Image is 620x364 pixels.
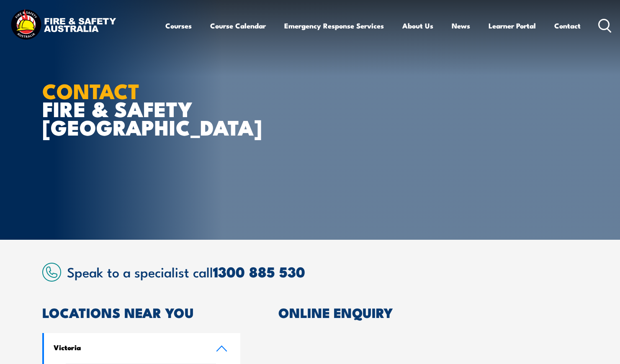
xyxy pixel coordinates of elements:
[54,343,203,352] h4: Victoria
[284,15,384,37] a: Emergency Response Services
[42,81,249,136] h1: FIRE & SAFETY [GEOGRAPHIC_DATA]
[44,333,241,364] a: Victoria
[67,264,578,279] h2: Speak to a specialist call
[402,15,433,37] a: About Us
[452,15,470,37] a: News
[554,15,581,37] a: Contact
[278,306,578,318] h2: ONLINE ENQUIRY
[213,260,305,282] a: 1300 885 530
[489,15,536,37] a: Learner Portal
[165,15,192,37] a: Courses
[42,306,241,318] h2: LOCATIONS NEAR YOU
[42,74,139,106] strong: CONTACT
[210,15,266,37] a: Course Calendar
